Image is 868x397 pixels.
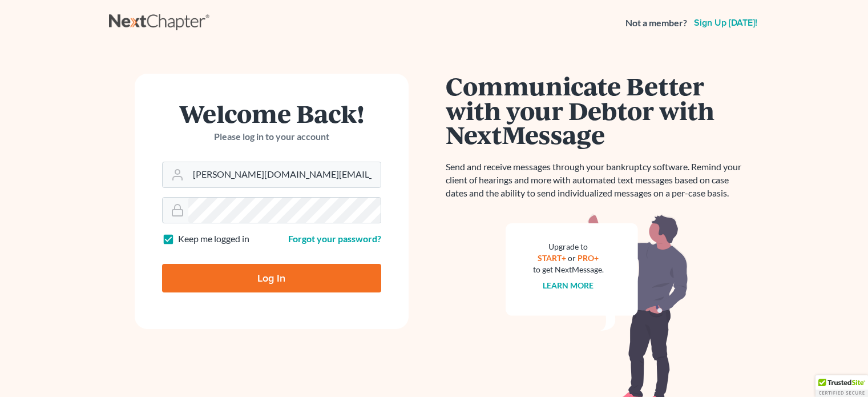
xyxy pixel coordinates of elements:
[446,74,748,147] h1: Communicate Better with your Debtor with NextMessage
[568,253,576,263] span: or
[543,280,594,290] a: Learn more
[188,162,381,187] input: Email Address
[533,264,604,275] div: to get NextMessage.
[538,253,566,263] a: START+
[625,17,687,30] strong: Not a member?
[162,264,381,292] input: Log In
[446,161,748,200] p: Send and receive messages through your bankruptcy software. Remind your client of hearings and mo...
[533,241,604,252] div: Upgrade to
[162,101,381,126] h1: Welcome Back!
[815,375,868,397] div: TrustedSite Certified
[288,233,381,244] a: Forgot your password?
[692,18,760,27] a: Sign up [DATE]!
[178,232,249,246] label: Keep me logged in
[578,253,599,263] a: PRO+
[162,130,381,143] p: Please log in to your account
